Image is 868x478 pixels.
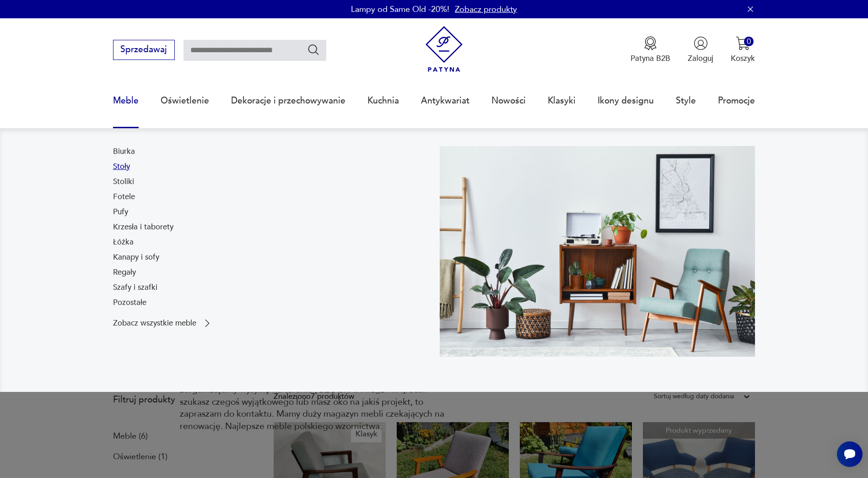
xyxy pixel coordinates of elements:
[736,36,750,50] img: Ikona koszyka
[731,36,755,64] button: 0Koszyk
[113,267,136,278] a: Regały
[113,282,157,293] a: Szafy i szafki
[631,36,670,64] a: Ikona medaluPatyna B2B
[440,146,755,357] img: 969d9116629659dbb0bd4e745da535dc.jpg
[113,222,173,233] a: Krzesła i taborety
[231,80,345,122] a: Dekoracje i przechowywanie
[113,297,146,308] a: Pozostałe
[307,43,320,56] button: Szukaj
[113,252,159,263] a: Kanapy i sofy
[718,80,755,122] a: Promocje
[491,80,526,122] a: Nowości
[421,80,469,122] a: Antykwariat
[455,4,517,15] a: Zobacz produkty
[113,318,213,329] a: Zobacz wszystkie meble
[631,36,670,64] button: Patyna B2B
[113,80,139,122] a: Meble
[643,36,658,50] img: Ikona medalu
[161,80,209,122] a: Oświetlenie
[351,4,449,15] p: Lampy od Same Old -20%!
[113,146,135,157] a: Biurka
[367,80,399,122] a: Kuchnia
[113,40,175,60] button: Sprzedawaj
[113,176,134,187] a: Stoliki
[113,320,196,327] p: Zobacz wszystkie meble
[688,36,713,64] button: Zaloguj
[744,37,754,46] div: 0
[113,191,135,202] a: Fotele
[113,237,134,248] a: Łóżka
[421,26,467,72] img: Patyna - sklep z meblami i dekoracjami vintage
[631,53,670,64] p: Patyna B2B
[113,161,130,172] a: Stoły
[694,36,708,50] img: Ikonka użytkownika
[676,80,696,122] a: Style
[688,53,713,64] p: Zaloguj
[731,53,755,64] p: Koszyk
[837,441,863,467] iframe: Smartsupp widget button
[598,80,654,122] a: Ikony designu
[113,206,128,217] a: Pufy
[548,80,576,122] a: Klasyki
[113,47,175,54] a: Sprzedawaj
